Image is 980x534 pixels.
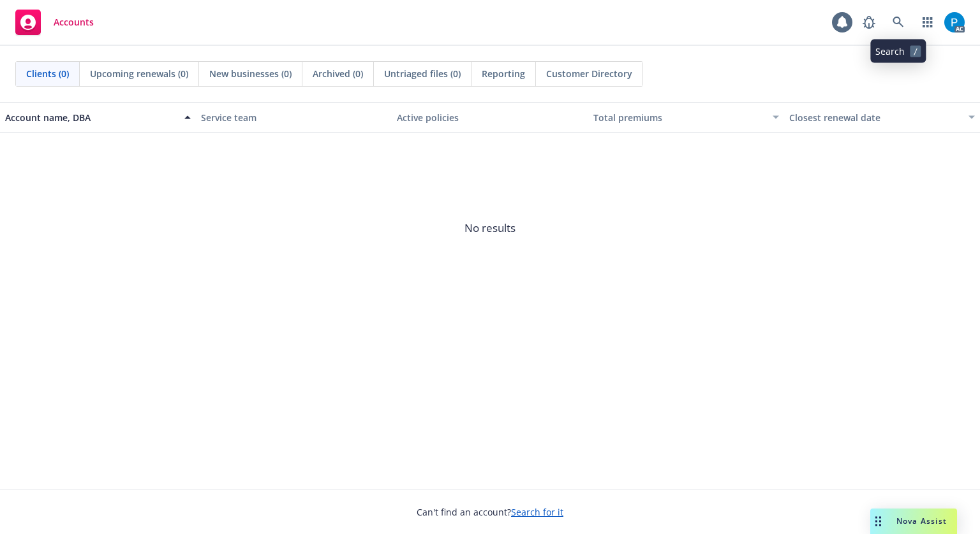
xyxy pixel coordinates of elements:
a: Search [886,10,911,35]
button: Nova Assist [870,509,957,534]
span: Clients (0) [26,67,69,80]
span: Nova Assist [896,516,947,526]
div: Account name, DBA [5,111,177,124]
button: Active policies [392,102,588,133]
a: Switch app [915,10,940,35]
img: photo [944,12,965,32]
span: Accounts [54,17,94,27]
a: Report a Bug [856,10,882,35]
a: Search for it [511,506,563,518]
div: Service team [201,111,387,124]
a: Accounts [10,4,99,40]
div: Closest renewal date [789,111,961,124]
div: Drag to move [870,509,886,534]
div: Total premiums [593,111,765,124]
span: Archived (0) [313,67,363,80]
span: Upcoming renewals (0) [90,67,188,80]
span: Can't find an account? [417,505,563,519]
div: Active policies [397,111,583,124]
button: Closest renewal date [784,102,980,133]
span: Reporting [482,67,525,80]
span: Customer Directory [546,67,632,80]
span: Untriaged files (0) [384,67,461,80]
button: Service team [196,102,392,133]
button: Total premiums [588,102,784,133]
span: New businesses (0) [209,67,292,80]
